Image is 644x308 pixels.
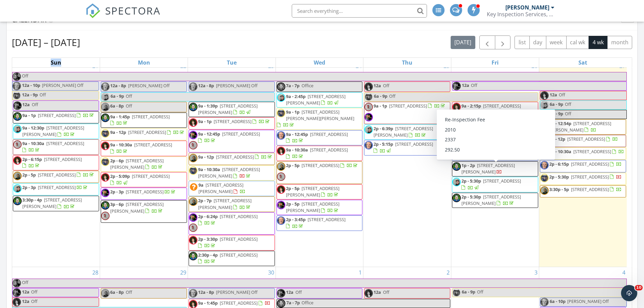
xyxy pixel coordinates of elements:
span: 6a - 9p [374,93,388,101]
span: 2p - 5:30p [461,194,481,200]
span: [STREET_ADDRESS][PERSON_NAME] [22,197,82,209]
span: [STREET_ADDRESS] [220,213,258,219]
img: maribeth_headshot.jpg [189,118,197,127]
img: img_20250218_1029143333333333333.jpg [101,82,110,91]
span: Off [22,73,28,79]
a: 9a - 12:45p [STREET_ADDRESS] [277,130,363,145]
img: photo_20210917_152200.jpg [277,201,285,209]
a: 9a [STREET_ADDRESS][PERSON_NAME] [198,182,245,194]
span: 2p - 6:39p [374,125,393,132]
span: 9a - 10:30a [286,147,308,153]
span: [STREET_ADDRESS] [477,118,515,124]
a: 2p - 6:24p [STREET_ADDRESS] [189,212,275,235]
a: 9a - 12p [STREET_ADDRESS] [101,128,187,140]
a: 1p - 2p [STREET_ADDRESS][PERSON_NAME] [461,162,515,175]
img: img_7835_1.png [540,186,549,195]
a: 2p - 6p [STREET_ADDRESS][PERSON_NAME] [110,158,164,170]
a: Saturday [577,58,589,67]
button: cal wk [566,36,589,49]
button: list [515,36,530,49]
span: 9a - 1p [286,109,300,115]
a: 2p - 5p [STREET_ADDRESS] [22,172,95,178]
a: 9a - 2:45p [STREET_ADDRESS][PERSON_NAME] [277,92,363,108]
span: 2p - 5:30p [461,178,481,184]
a: 9a - 12:45p [STREET_ADDRESS] [286,131,348,144]
span: 9a - 12:54p [549,120,571,126]
a: 9a - 1p [STREET_ADDRESS] [374,103,446,109]
span: Off [559,92,565,98]
a: 1p - 2p [STREET_ADDRESS][PERSON_NAME] [452,161,538,176]
span: 12a - 8p [110,82,126,89]
span: Off [40,92,46,98]
a: 2p - 5p [STREET_ADDRESS][PERSON_NAME] [286,201,339,213]
a: 2p - 5p [STREET_ADDRESS] [277,161,363,184]
a: 9a - 1p [STREET_ADDRESS][PERSON_NAME][PERSON_NAME] [277,108,363,130]
img: maribeth_headshot.jpg [277,147,285,155]
span: [STREET_ADDRESS][PERSON_NAME] [198,166,260,179]
a: 9a - 12:30p [STREET_ADDRESS] [452,130,538,145]
span: [STREET_ADDRESS] [132,173,170,179]
img: img_20250218_1029143333333333333.jpg [452,147,461,155]
img: image.jpg [13,125,22,133]
a: 2p - 6p [STREET_ADDRESS][PERSON_NAME] [101,157,187,172]
span: 7a - 7p [286,82,300,89]
a: 9a - 1p [STREET_ADDRESS] [452,117,538,129]
a: 9a - 10:30a [STREET_ADDRESS] [286,147,348,159]
a: 2p - 5:30p [STREET_ADDRESS][PERSON_NAME] [461,194,521,206]
span: [STREET_ADDRESS] [134,142,172,148]
a: 9a - 1:45p [STREET_ADDRESS] [110,114,170,126]
td: Go to September 25, 2025 [363,61,451,267]
img: img_20250218_1029143333333333333.jpg [364,141,373,149]
span: [STREET_ADDRESS] [216,154,254,160]
span: [STREET_ADDRESS] [483,103,521,109]
a: 9a - 12:54p [STREET_ADDRESS][PERSON_NAME] [540,119,626,135]
div: [PERSON_NAME] [505,4,549,11]
span: 9a - 2:45p [286,93,306,99]
img: 20250714_154728_2.jpg [189,141,197,149]
a: 2p - 5p [STREET_ADDRESS][PERSON_NAME] [277,184,363,199]
span: 12a [22,101,30,108]
img: img_7835_1.png [101,103,110,111]
a: 2p - 5p [STREET_ADDRESS] [286,162,359,168]
a: 9a - 1p [STREET_ADDRESS][PERSON_NAME][PERSON_NAME] [277,109,354,128]
span: 6a - 9p [549,101,564,109]
span: 9a - 12:30p [22,125,44,131]
span: [STREET_ADDRESS] [395,141,433,147]
span: Off [383,82,389,89]
span: 2p - 5:15p [374,141,393,147]
td: Go to September 22, 2025 [100,61,188,267]
img: photo_20210917_152200.jpg [189,213,197,222]
span: [STREET_ADDRESS] [571,186,609,192]
img: 20250714_154728_2.jpg [540,136,549,144]
span: [STREET_ADDRESS] [571,161,609,167]
img: photo_20210917_152200.jpg [13,101,22,110]
a: 2p - 3p [STREET_ADDRESS] [13,183,99,195]
img: maribeth_headshot.jpg [364,82,373,91]
div: Key Inspection Services, LLC [487,11,554,18]
span: 12a [374,82,381,89]
img: jose.jpg [101,114,110,122]
img: img_20250218_1029143333333333333.jpg [13,82,21,90]
a: 3:30p - 4p [STREET_ADDRESS][PERSON_NAME] [13,196,99,211]
a: 9a - 12p [STREET_ADDRESS] [110,129,185,135]
a: 2p - 5:30p [STREET_ADDRESS] [549,174,622,180]
span: [STREET_ADDRESS] [222,131,260,137]
button: Previous [479,35,495,49]
span: 2p - 3p [110,189,124,195]
span: [STREET_ADDRESS] [485,131,523,137]
span: [STREET_ADDRESS] [573,148,611,155]
img: jose.jpg [452,194,461,202]
img: jose.jpg [540,110,549,119]
a: 9a - 12:45p [STREET_ADDRESS] [198,131,260,143]
span: [STREET_ADDRESS] [128,129,166,135]
span: [STREET_ADDRESS][PERSON_NAME] [22,125,84,137]
img: maribeth_headshot.jpg [101,142,110,150]
td: Go to September 21, 2025 [12,61,100,267]
span: [STREET_ADDRESS][PERSON_NAME] [110,158,164,170]
span: [STREET_ADDRESS][PERSON_NAME] [286,93,345,106]
img: maribeth_headshot.jpg [452,103,461,111]
button: 4 wk [589,36,607,49]
span: [STREET_ADDRESS] [38,184,76,190]
span: 6a - 9p [549,110,564,119]
span: 9a - 12p [549,136,565,142]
